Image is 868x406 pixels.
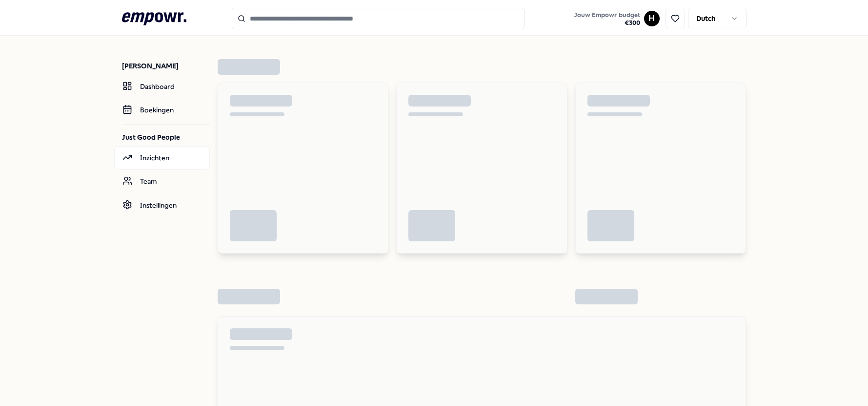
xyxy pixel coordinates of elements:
a: Instellingen [114,193,210,217]
a: Dashboard [114,75,210,98]
button: Jouw Empowr budget€300 [572,9,642,29]
span: € 300 [574,19,640,27]
button: H [644,11,660,26]
a: Inzichten [114,146,210,170]
p: [PERSON_NAME] [122,61,210,71]
a: Jouw Empowr budget€300 [570,8,644,29]
span: Jouw Empowr budget [574,11,640,19]
input: Search for products, categories or subcategories [232,8,525,29]
a: Boekingen [114,98,210,122]
p: Just Good People [122,132,210,142]
a: Team [114,170,210,193]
